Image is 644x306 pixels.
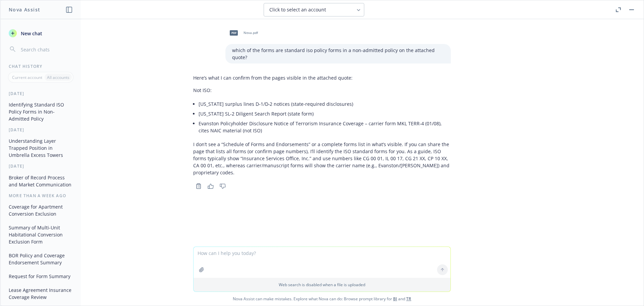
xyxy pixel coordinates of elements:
button: Coverage for Apartment Conversion Exclusion [6,201,75,219]
div: pdfNova.pdf [225,25,259,41]
li: [US_STATE] surplus lines D‑1/D‑2 notices (state-required disclosures) [199,99,451,109]
p: Here’s what I can confirm from the pages visible in the attached quote: [193,74,451,81]
a: TR [406,296,411,302]
button: Identifying Standard ISO Policy Forms in Non-Admitted Policy [6,99,75,124]
button: New chat [6,27,75,39]
button: BOR Policy and Coverage Endorsement Summary [6,250,75,268]
div: [DATE] [1,127,81,133]
button: Broker of Record Process and Market Communication [6,172,75,190]
span: pdf [230,30,238,35]
button: Understanding Layer Trapped Position in Umbrella Excess Towers [6,135,75,161]
input: Search chats [19,45,73,54]
div: [DATE] [1,91,81,96]
p: which of the forms are standard iso policy forms in a non-admitted policy on the attached quote? [232,47,444,61]
svg: Copy to clipboard [196,183,202,189]
span: Click to select an account [269,6,326,13]
p: I don’t see a “Schedule of Forms and Endorsements” or a complete forms list in what’s visible. If... [193,141,451,176]
div: Chat History [1,63,81,69]
span: Nova.pdf [244,31,258,35]
button: Thumbs down [217,181,228,191]
p: Web search is disabled when a file is uploaded [198,282,446,288]
h1: Nova Assist [9,6,40,13]
div: [DATE] [1,163,81,169]
p: Not ISO: [193,87,451,94]
li: [US_STATE] SL‑2 Diligent Search Report (state form) [199,109,451,119]
span: New chat [19,30,42,37]
button: Lease Agreement Insurance Coverage Review [6,285,75,303]
div: More than a week ago [1,193,81,199]
p: All accounts [47,75,69,80]
a: BI [393,296,397,302]
li: Evanston Policyholder Disclosure Notice of Terrorism Insurance Coverage – carrier form MKL TERR‑4... [199,119,451,135]
p: Current account [12,75,42,80]
button: Request for Form Summary [6,271,75,282]
button: Click to select an account [264,3,364,16]
span: Nova Assist can make mistakes. Explore what Nova can do: Browse prompt library for and [3,292,641,306]
button: Summary of Multi-Unit Habitational Conversion Exclusion Form [6,222,75,247]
